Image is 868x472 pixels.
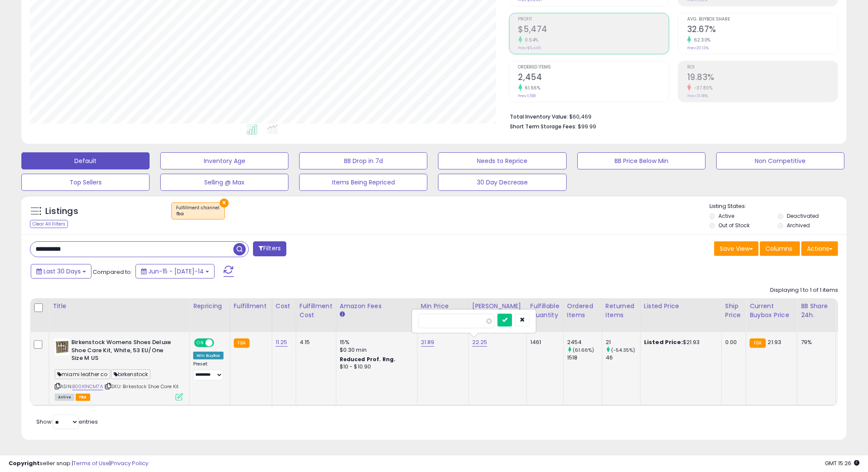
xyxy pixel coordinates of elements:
div: Win BuyBox [193,352,224,359]
div: Ship Price [725,302,742,320]
a: 21.89 [421,338,435,347]
div: $0.30 min [340,346,411,354]
a: 22.25 [472,338,488,347]
span: birkenstock [111,369,151,379]
button: Actions [801,241,838,256]
b: Reduced Prof. Rng. [340,356,396,363]
div: 0.00 [725,338,739,346]
div: Cost [276,302,292,311]
small: 62.30% [691,37,711,43]
div: $21.93 [644,338,715,346]
span: ROI [687,65,838,70]
span: 2025-08-14 15:26 GMT [825,459,859,467]
h2: 2,454 [518,72,669,84]
div: 2454 [567,338,602,346]
div: fba [176,211,220,217]
span: Jun-15 - [DATE]-14 [148,267,204,276]
span: ON [195,339,206,347]
small: (61.66%) [573,347,594,353]
a: B00K1NCM7A [72,383,103,390]
small: Amazon Fees. [340,311,345,318]
span: Profit [518,17,669,22]
b: Listed Price: [644,338,683,346]
div: Fulfillment [234,302,268,311]
span: miami leather co [55,369,110,379]
label: Archived [787,222,810,229]
h2: 32.67% [687,24,838,36]
small: Prev: 20.13% [687,45,709,50]
button: Filters [253,241,286,256]
small: -37.80% [691,85,713,91]
button: BB Drop in 7d [299,152,427,169]
span: Columns [765,244,792,253]
button: × [220,199,229,208]
h2: $5,474 [518,24,669,36]
div: seller snap | | [9,460,148,468]
small: Prev: 31.88% [687,93,708,98]
span: Compared to: [93,268,132,276]
span: Ordered Items [518,65,669,70]
small: 61.66% [522,85,541,91]
img: 41GCunaXisL._SL40_.jpg [55,338,69,356]
div: Min Price [421,302,465,311]
div: 15% [340,338,411,346]
button: Inventory Age [160,152,288,169]
button: Needs to Reprice [438,152,566,169]
button: 30 Day Decrease [438,174,566,191]
div: Returned Items [606,302,637,320]
div: Repricing [193,302,227,311]
b: Total Inventory Value: [510,113,568,120]
button: Non Competitive [716,152,844,169]
div: Current Buybox Price [750,302,794,320]
small: Prev: $5,445 [518,45,541,50]
div: Clear All Filters [30,220,68,228]
a: 11.25 [276,338,288,347]
button: Selling @ Max [160,174,288,191]
small: FBA [234,338,250,348]
label: Active [718,212,734,220]
div: 4.15 [300,338,330,346]
a: Terms of Use [73,459,109,467]
small: 0.54% [522,37,539,43]
button: Default [21,152,150,169]
strong: Copyright [9,459,40,467]
span: Fulfillment channel : [176,205,220,217]
button: Jun-15 - [DATE]-14 [135,264,215,279]
div: 79% [801,338,829,346]
button: BB Price Below Min [577,152,706,169]
label: Deactivated [787,212,819,220]
label: Out of Stock [718,222,750,229]
span: $99.99 [578,122,597,131]
h5: Listings [45,205,78,217]
button: Columns [760,241,800,256]
button: Last 30 Days [31,264,91,279]
div: 21 [606,338,640,346]
div: Fulfillment Cost [300,302,332,320]
b: Short Term Storage Fees: [510,123,577,130]
button: Top Sellers [21,174,150,191]
span: 21.93 [768,338,782,346]
div: Listed Price [644,302,718,311]
h2: 19.83% [687,72,838,84]
div: BB Share 24h. [801,302,832,320]
div: Amazon Fees [340,302,414,311]
span: Show: entries [36,418,98,426]
span: All listings currently available for purchase on Amazon [55,394,74,401]
div: $10 - $10.90 [340,363,411,371]
small: Prev: 1,518 [518,93,536,98]
div: Ordered Items [567,302,598,320]
button: Save View [714,241,759,256]
b: Birkenstock Womens Shoes Deluxe Shoe Care Kit, White, 53 EU/One Size M US [71,338,175,365]
a: Privacy Policy [111,459,148,467]
span: | SKU: Birkestock Shoe Care Kit [104,383,179,390]
p: Listing States: [709,202,847,211]
li: $60,469 [510,111,832,121]
div: 1461 [530,338,557,346]
span: OFF [213,339,227,347]
small: FBA [750,338,765,348]
span: Last 30 Days [44,267,81,276]
div: [PERSON_NAME] [472,302,523,311]
button: Items Being Repriced [299,174,427,191]
span: FBA [76,394,90,401]
div: ASIN: [55,338,183,400]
